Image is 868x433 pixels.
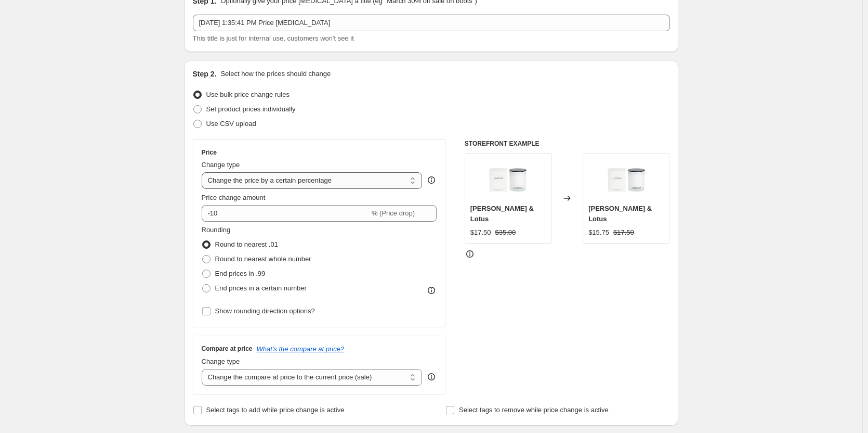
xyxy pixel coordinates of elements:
[613,227,634,238] strike: $17.50
[470,205,534,223] span: [PERSON_NAME] & Lotus
[202,358,240,365] span: Change type
[487,159,529,200] img: 2024JARS_82945d4f-cc73-43ab-9f52-501fa6e4e8c9_80x.jpg
[426,175,437,185] div: help
[193,34,354,42] span: This title is just for internal use, customers won't see it
[202,205,370,222] input: -15
[470,227,491,238] div: $17.50
[193,15,670,31] input: 30% off holiday sale
[206,120,256,128] span: Use CSV upload
[215,255,311,263] span: Round to nearest whole number
[202,194,266,201] span: Price change amount
[202,345,253,353] h3: Compare at price
[202,148,217,157] h3: Price
[202,161,240,169] span: Change type
[606,159,647,200] img: 2024JARS_82945d4f-cc73-43ab-9f52-501fa6e4e8c9_80x.jpg
[426,372,437,382] div: help
[372,209,415,217] span: % (Price drop)
[459,406,609,414] span: Select tags to remove while price change is active
[206,91,290,98] span: Use bulk price change rules
[202,226,231,234] span: Rounding
[588,227,609,238] div: $15.75
[257,345,345,353] button: What's the compare at price?
[215,307,315,315] span: Show rounding direction options?
[206,105,296,113] span: Set product prices individually
[220,69,331,79] p: Select how the prices should change
[206,406,345,414] span: Select tags to add while price change is active
[215,270,266,277] span: End prices in .99
[588,205,652,223] span: [PERSON_NAME] & Lotus
[193,69,217,79] h2: Step 2.
[215,284,307,292] span: End prices in a certain number
[215,240,278,248] span: Round to nearest .01
[495,227,516,238] strike: $35.00
[465,139,670,148] h6: STOREFRONT EXAMPLE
